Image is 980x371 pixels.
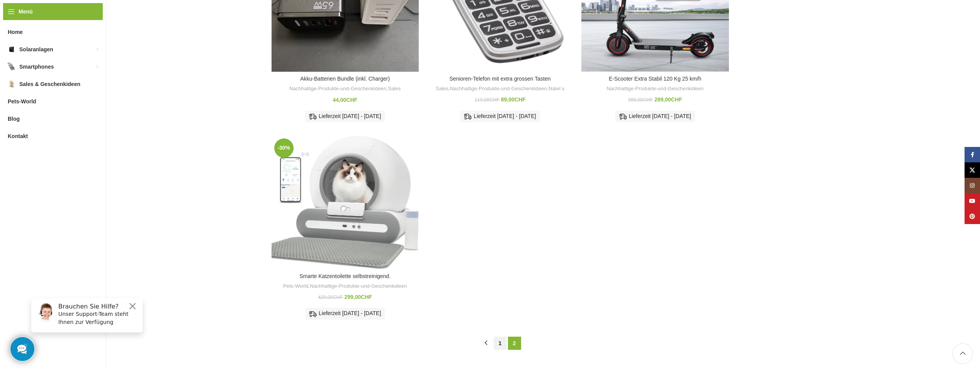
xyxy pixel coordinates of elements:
bdi: 289,00 [654,96,682,103]
a: Pinterest Social Link [965,209,980,224]
div: Lieferzeit [DATE] - [DATE] [460,111,540,122]
p: Unser Support-Team steht Ihnen zur Verfügung [33,18,113,34]
h6: Brauchen Sie Hilfe? [33,11,113,18]
span: CHF [515,96,526,103]
img: Customer service [11,11,30,30]
a: Scroll to top button [953,344,972,363]
bdi: 44,00 [333,97,357,103]
a: Natel s [549,85,564,93]
span: CHF [671,96,682,103]
span: Seite 2 [508,337,521,350]
a: X Social Link [965,162,980,178]
div: , [275,85,415,93]
a: Smarte Katzentoilette selbstreinigend. [299,273,391,279]
span: CHF [643,97,653,103]
img: Sales & Geschenkideen [8,80,15,88]
span: Blog [8,112,20,126]
span: CHF [361,294,372,300]
a: Instagram Social Link [965,178,980,193]
a: ← [479,337,493,350]
bdi: 89,00 [501,96,526,103]
a: YouTube Social Link [965,193,980,209]
a: Nachhaltige-Produkte-und-Geschenkideen [450,85,547,93]
span: CHF [346,97,357,103]
div: Lieferzeit [DATE] - [DATE] [305,111,385,122]
span: Kontakt [8,129,28,143]
a: Senioren-Telefon mit extra grossen Tasten [449,76,550,82]
div: , [275,283,415,290]
a: Facebook Social Link [965,147,980,162]
span: Home [8,25,23,39]
a: Nachhaltige-Produkte-und-Geschenkideen [289,85,386,93]
nav: Produkt-Seitennummerierung [272,337,729,350]
span: Sales & Geschenkideen [19,77,80,91]
a: Nachhaltige-Produkte-und-Geschenkideen [310,283,407,290]
span: Solaranlagen [19,42,53,56]
img: Smartphones [8,63,15,71]
bdi: 119,00 [474,97,499,103]
div: Lieferzeit [DATE] - [DATE] [305,308,385,319]
a: E-Scooter Extra Stabil 120 Kg 25 km/h [609,76,701,82]
a: Sales [388,85,401,93]
a: Akku-Batterien Bundle (inkl. Charger) [300,76,390,82]
span: -30% [274,138,294,158]
a: Seite 1 [494,337,507,350]
a: Sales [436,85,448,93]
a: Pets-World [283,283,309,290]
bdi: 389,00 [628,97,653,103]
div: Lieferzeit [DATE] - [DATE] [615,111,695,122]
img: Solaranlagen [8,46,15,53]
a: Smarte Katzentoilette selbstreinigend. [272,136,419,269]
bdi: 299,00 [345,294,372,300]
button: Close [103,10,112,19]
div: , , [430,85,570,93]
span: Smartphones [19,60,54,74]
span: Menü [19,7,33,16]
span: Pets-World [8,94,36,108]
bdi: 429,00 [318,295,343,300]
a: Nachhaltige-Produkte-und-Geschenkideen [606,85,703,93]
span: CHF [489,97,499,103]
span: CHF [333,295,343,300]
